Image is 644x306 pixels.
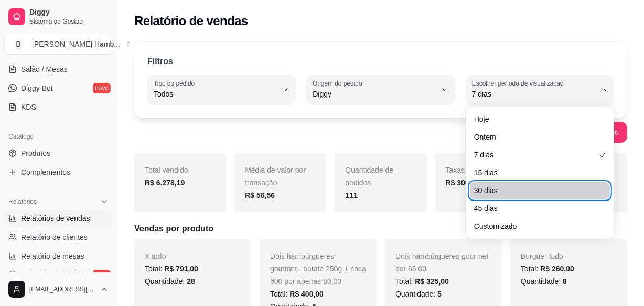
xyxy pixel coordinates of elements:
span: Média de valor por transação [245,166,306,187]
span: Hoje [474,114,595,124]
label: Origem do pedido [313,79,366,88]
span: Ontem [474,132,595,142]
span: Relatório de fidelidade [21,270,94,280]
span: Todos [154,89,277,99]
span: B [13,39,24,49]
span: Complementos [21,167,70,177]
span: 28 [187,277,195,286]
span: Produtos [21,148,50,159]
span: [EMAIL_ADDRESS][DOMAIN_NAME] [29,285,96,293]
span: R$ 400,00 [289,290,324,298]
span: Total: [145,265,198,273]
span: Diggy [313,89,436,99]
div: Catálogo [4,128,113,145]
span: Dois hambúrgueres gourmet por 65.00 [395,252,488,273]
span: Dois hambúrgueres gourmet+ batata 250g + coca 600 por apenas 80,00 [270,252,366,286]
span: Quantidade: [395,290,442,298]
span: Total: [270,290,324,298]
strong: R$ 56,56 [245,191,275,199]
p: Filtros [147,55,173,68]
span: Total vendido [145,166,188,174]
span: Quantidade: [145,277,195,286]
span: 45 dias [474,203,595,214]
button: Select a team [4,34,113,55]
h2: Relatório de vendas [134,13,248,29]
span: R$ 260,00 [540,265,574,273]
strong: R$ 6.278,19 [145,178,185,187]
span: KDS [21,102,36,112]
span: Diggy Bot [21,83,53,93]
span: Diggy [29,8,109,17]
span: Relatórios de vendas [21,213,90,224]
span: Total: [395,277,449,286]
span: X tudo [145,252,166,260]
span: Total: [521,265,574,273]
span: Customizado [474,221,595,231]
div: [PERSON_NAME] Hamb ... [32,39,120,49]
span: Relatórios [8,197,37,206]
span: Taxas de entrega [446,166,502,174]
strong: 111 [345,191,357,199]
span: R$ 325,00 [415,277,449,286]
h5: Vendas por produto [134,223,627,235]
span: Sistema de Gestão [29,17,109,26]
span: Quantidade: [521,277,567,286]
span: Quantidade de pedidos [345,166,393,187]
span: 30 dias [474,185,595,196]
span: Relatório de mesas [21,251,84,261]
span: Relatório de clientes [21,232,88,242]
span: Burguer tudo [521,252,563,260]
label: Escolher período de visualização [472,79,567,88]
span: Salão / Mesas [21,64,68,75]
strong: R$ 300,00 [446,178,480,187]
span: 8 [563,277,567,286]
span: 7 dias [474,150,595,160]
label: Tipo do pedido [154,79,198,88]
span: R$ 791,00 [164,265,198,273]
span: 5 [437,290,442,298]
span: 7 dias [472,89,595,99]
span: 15 dias [474,167,595,178]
